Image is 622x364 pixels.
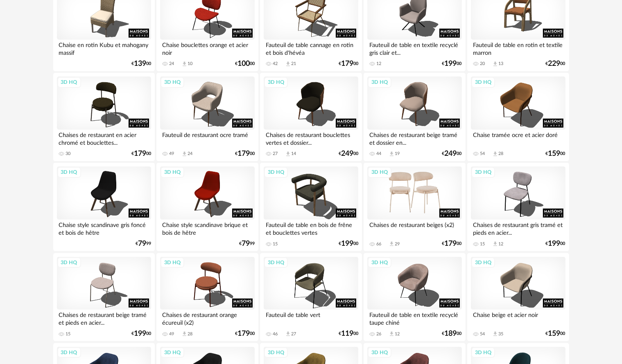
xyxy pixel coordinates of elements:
div: € 00 [339,241,358,247]
div: 26 [376,331,381,337]
a: 3D HQ Fauteuil de restaurant ocre tramé 49 Download icon 24 €17900 [156,73,258,161]
span: Download icon [492,241,498,247]
div: 54 [480,151,485,157]
div: € 00 [339,61,358,67]
span: 159 [548,331,561,337]
span: 179 [237,331,250,337]
div: 13 [498,61,503,67]
div: 3D HQ [471,347,495,358]
div: 3D HQ [57,77,81,88]
div: Fauteuil de table en bois de frêne et bouclettes vertes [264,220,358,236]
div: 15 [480,241,485,247]
div: Fauteuil de table cannage en rotin et bois d'hévéa [264,40,358,56]
div: 15 [66,331,71,337]
div: 15 [273,241,278,247]
a: 3D HQ Chaises de restaurant orange écureuil (x2) 49 Download icon 28 €17900 [156,253,258,342]
div: € 00 [131,151,151,157]
span: Download icon [285,331,291,337]
div: 3D HQ [264,77,288,88]
a: 3D HQ Chaise beige et acier noir 54 Download icon 35 €15900 [467,253,569,342]
div: Fauteuil de table en textile recyclé taupe chiné [367,310,461,326]
div: 3D HQ [264,347,288,358]
span: 249 [341,151,353,157]
div: € 00 [339,151,358,157]
div: 30 [66,151,71,157]
div: 46 [273,331,278,337]
span: 100 [237,61,250,67]
span: Download icon [492,151,498,157]
div: € 00 [546,331,565,337]
div: 3D HQ [368,167,391,178]
div: 29 [395,241,400,247]
span: 159 [548,151,561,157]
div: Chaise bouclettes orange et acier noir [160,40,254,56]
div: 49 [169,151,174,157]
div: Fauteuil de table en rotin et textile marron [471,40,565,56]
div: 3D HQ [264,167,288,178]
div: 3D HQ [368,257,391,268]
div: Chaise style scandinave gris foncé et bois de hêtre [57,220,151,236]
div: 3D HQ [368,77,391,88]
div: Fauteuil de table vert [264,310,358,326]
div: 24 [188,151,192,157]
a: 3D HQ Fauteuil de table en bois de frêne et bouclettes vertes 15 €19900 [260,163,362,251]
span: 249 [445,151,457,157]
span: 79 [138,241,146,247]
div: € 00 [546,241,565,247]
div: € 00 [235,331,255,337]
span: Download icon [389,241,395,247]
a: 3D HQ Fauteuil de table en textile recyclé taupe chiné 26 Download icon 12 €18900 [364,253,465,342]
span: Download icon [285,151,291,157]
div: 3D HQ [471,257,495,268]
a: 3D HQ Fauteuil de table vert 46 Download icon 27 €11900 [260,253,362,342]
div: € 00 [442,241,462,247]
span: 179 [237,151,250,157]
div: 49 [169,331,174,337]
span: 79 [242,241,250,247]
span: Download icon [492,331,498,337]
div: 27 [291,331,296,337]
div: 12 [376,61,381,67]
div: € 00 [131,61,151,67]
div: 3D HQ [161,347,184,358]
div: Chaises de restaurant bouclettes vertes et dossier... [264,130,358,146]
div: 28 [498,151,503,157]
div: € 00 [546,151,565,157]
div: 35 [498,331,503,337]
div: 21 [291,61,296,67]
span: 189 [445,331,457,337]
span: Download icon [181,331,188,337]
span: 139 [134,61,146,67]
div: 10 [188,61,192,67]
a: 3D HQ Chaises de restaurant en acier chromé et bouclettes... 30 €17900 [53,73,155,161]
div: 54 [480,331,485,337]
div: Chaises de restaurant beige tramé et dossier en... [367,130,461,146]
div: 27 [273,151,278,157]
a: 3D HQ Chaise style scandinave brique et bois de hêtre €7999 [156,163,258,251]
div: 24 [169,61,174,67]
div: 3D HQ [161,257,184,268]
span: 199 [341,241,353,247]
div: Chaise en rotin Kubu et mahogany massif [57,40,151,56]
span: Download icon [285,61,291,67]
a: 3D HQ Chaise tramée ocre et acier doré 54 Download icon 28 €15900 [467,73,569,161]
div: 66 [376,241,381,247]
div: Chaise beige et acier noir [471,310,565,326]
div: € 00 [235,151,255,157]
span: 199 [445,61,457,67]
div: 3D HQ [57,167,81,178]
div: 3D HQ [57,347,81,358]
a: 3D HQ Chaises de restaurant beige tramé et dossier en... 44 Download icon 19 €24900 [364,73,465,161]
div: 12 [395,331,400,337]
div: 3D HQ [264,257,288,268]
div: Chaises de restaurant beiges (x2) [367,220,461,236]
div: Fauteuil de restaurant ocre tramé [160,130,254,146]
span: 229 [548,61,561,67]
span: 179 [445,241,457,247]
span: 179 [341,61,353,67]
a: 3D HQ Chaises de restaurant bouclettes vertes et dossier... 27 Download icon 14 €24900 [260,73,362,161]
a: 3D HQ Chaise style scandinave gris foncé et bois de hêtre €7999 [53,163,155,251]
div: 3D HQ [57,257,81,268]
div: € 00 [442,331,462,337]
div: € 00 [235,61,255,67]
